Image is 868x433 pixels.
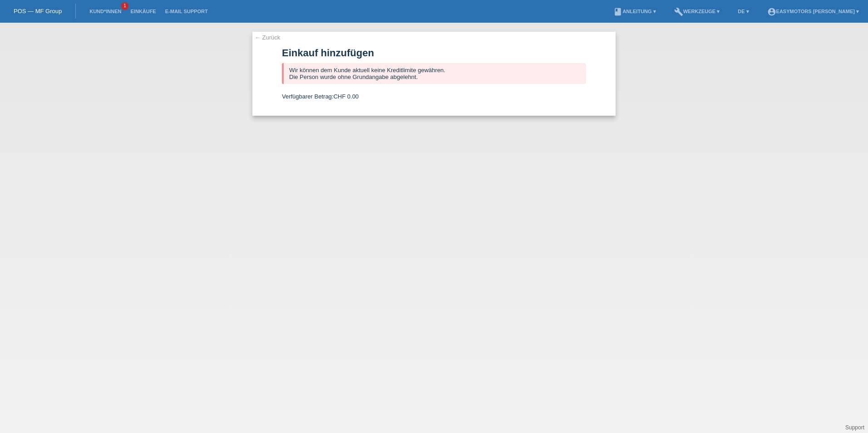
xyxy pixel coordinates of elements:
[282,63,586,84] div: Wir können dem Kunde aktuell keine Kreditlimite gewähren. Die Person wurde ohne Grundangabe abgel...
[161,9,212,14] a: E-Mail Support
[763,9,863,14] a: account_circleEasymotors [PERSON_NAME] ▾
[613,7,622,16] i: book
[333,93,359,100] span: CHF 0.00
[121,2,128,10] span: 1
[733,9,753,14] a: DE ▾
[767,7,776,16] i: account_circle
[126,9,160,14] a: Einkäufe
[674,7,683,16] i: build
[14,8,62,15] a: POS — MF Group
[845,424,864,431] a: Support
[282,93,586,100] div: Verfügbarer Betrag:
[255,34,280,41] a: ← Zurück
[609,9,660,14] a: bookAnleitung ▾
[670,9,725,14] a: buildWerkzeuge ▾
[85,9,126,14] a: Kund*innen
[282,47,586,59] h1: Einkauf hinzufügen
